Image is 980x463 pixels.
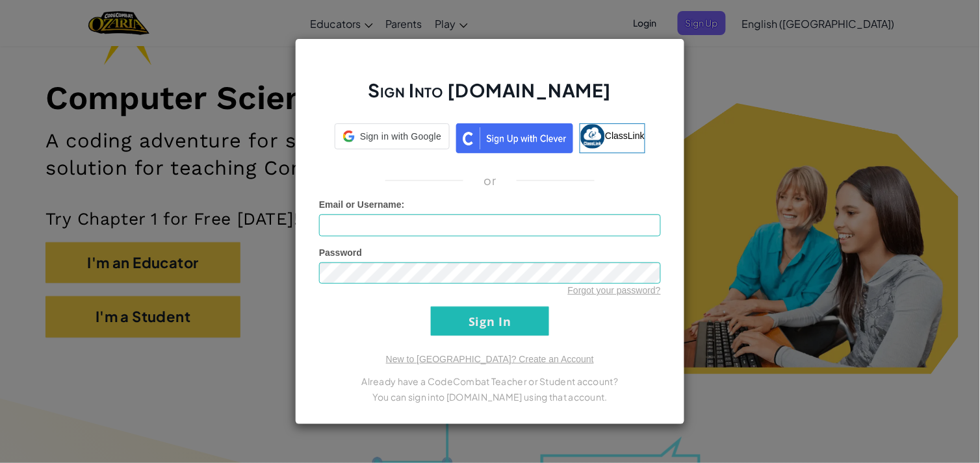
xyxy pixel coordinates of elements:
img: clever_sso_button@2x.png [456,123,573,153]
span: Sign in with Google [360,130,441,143]
span: ClassLink [605,130,645,140]
p: or [484,173,496,188]
span: Email or Username [319,199,402,210]
label: : [319,198,405,211]
img: classlink-logo-small.png [580,124,605,149]
span: Password [319,247,362,258]
div: Sign in with Google [335,123,450,149]
a: Sign in with Google [335,123,450,153]
p: Already have a CodeCombat Teacher or Student account? [319,373,661,389]
a: New to [GEOGRAPHIC_DATA]? Create an Account [386,354,594,364]
p: You can sign into [DOMAIN_NAME] using that account. [319,389,661,405]
a: Forgot your password? [568,285,661,295]
h2: Sign Into [DOMAIN_NAME] [319,78,661,116]
input: Sign In [431,307,549,336]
